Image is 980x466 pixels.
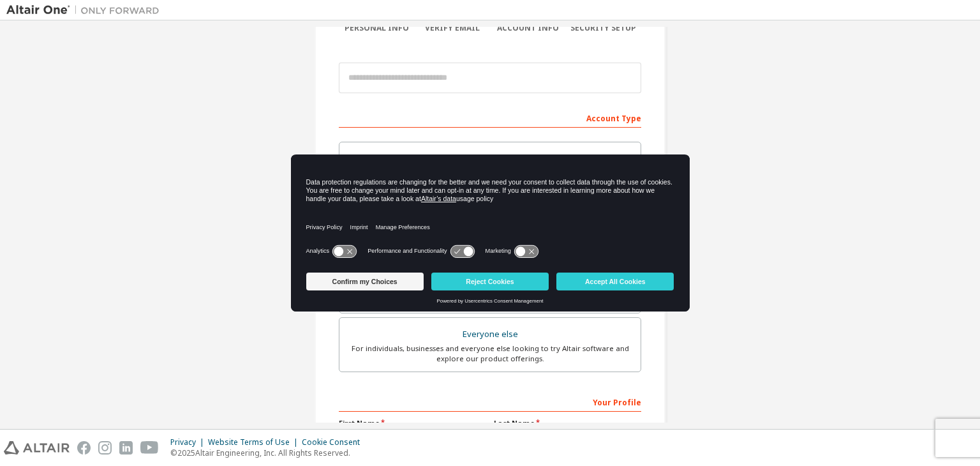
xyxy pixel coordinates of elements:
img: youtube.svg [140,441,159,455]
div: Verify Email [415,23,491,33]
img: Altair One [6,4,166,17]
div: Account Type [339,107,641,128]
label: Last Name [494,418,641,428]
div: Account Info [490,23,566,33]
img: instagram.svg [98,441,112,455]
img: facebook.svg [77,441,91,455]
div: Website Terms of Use [208,437,302,447]
div: Personal Info [339,23,415,33]
img: linkedin.svg [119,441,133,455]
div: Everyone else [347,326,633,343]
div: Privacy [170,437,208,447]
div: For individuals, businesses and everyone else looking to try Altair software and explore our prod... [347,343,633,364]
div: Security Setup [566,23,642,33]
div: Altair Customers [347,150,633,168]
label: First Name [339,418,486,428]
p: © 2025 Altair Engineering, Inc. All Rights Reserved. [170,447,367,458]
img: altair_logo.svg [4,441,70,455]
div: Your Profile [339,391,641,412]
div: Cookie Consent [302,437,367,447]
